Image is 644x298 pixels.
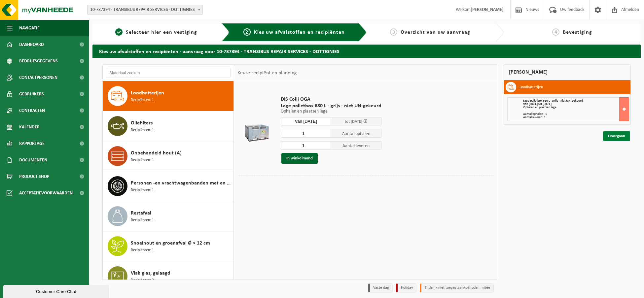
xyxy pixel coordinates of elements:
[19,135,45,152] span: Rapportage
[234,65,300,81] div: Keuze recipiënt en planning
[420,283,494,292] li: Tijdelijk niet toegestaan/période limitée
[131,269,170,277] span: Vlak glas, gelaagd
[523,99,583,103] span: Lage palletbox 680 L - grijs - niet UN-gekeurd
[87,5,203,15] span: 10-737394 - TRANSIBUS REPAIR SERVICES - DOTTIGNIES
[96,28,216,36] a: 1Selecteer hier een vestiging
[331,141,381,150] span: Aantal leveren
[401,30,470,35] span: Overzicht van uw aanvraag
[19,20,40,36] span: Navigatie
[131,119,153,127] span: Oliefilters
[523,102,552,106] strong: Van [DATE] tot [DATE]
[131,209,151,217] span: Restafval
[131,277,154,283] span: Recipiënten: 2
[19,86,44,102] span: Gebruikers
[131,97,154,103] span: Recipiënten: 1
[103,141,234,171] button: Onbehandeld hout (A) Recipiënten: 1
[331,129,381,138] span: Aantal ophalen
[19,168,49,185] span: Product Shop
[19,152,47,168] span: Documenten
[103,111,234,141] button: Oliefilters Recipiënten: 1
[103,261,234,291] button: Vlak glas, gelaagd Recipiënten: 2
[103,201,234,231] button: Restafval Recipiënten: 1
[523,113,629,116] div: Aantal ophalen : 1
[19,119,40,135] span: Kalender
[243,28,251,36] span: 2
[103,231,234,261] button: Snoeihout en groenafval Ø < 12 cm Recipiënten: 1
[552,28,559,36] span: 4
[106,68,231,78] input: Materiaal zoeken
[131,149,182,157] span: Onbehandeld hout (A)
[19,69,57,86] span: Contactpersonen
[368,283,393,292] li: Vaste dag
[103,81,234,111] button: Loodbatterijen Recipiënten: 1
[504,64,631,80] div: [PERSON_NAME]
[390,28,397,36] span: 3
[281,153,318,164] button: In winkelmand
[523,106,629,109] div: Ophalen en plaatsen lege
[471,7,504,12] strong: [PERSON_NAME]
[19,102,45,119] span: Contracten
[131,89,164,97] span: Loodbatterijen
[19,53,58,69] span: Bedrijfsgegevens
[131,157,154,163] span: Recipiënten: 1
[3,283,110,298] iframe: chat widget
[131,247,154,253] span: Recipiënten: 1
[281,103,381,109] span: Lage palletbox 680 L - grijs - niet UN-gekeurd
[131,187,154,193] span: Recipiënten: 1
[19,36,44,53] span: Dashboard
[19,185,73,201] span: Acceptatievoorwaarden
[345,119,362,124] span: tot [DATE]
[523,116,629,119] div: Aantal leveren: 1
[281,109,381,114] p: Ophalen en plaatsen lege
[519,82,543,92] h3: Loodbatterijen
[131,239,210,247] span: Snoeihout en groenafval Ø < 12 cm
[131,217,154,223] span: Recipiënten: 1
[131,179,232,187] span: Personen -en vrachtwagenbanden met en zonder velg
[126,30,197,35] span: Selecteer hier een vestiging
[603,131,630,141] a: Doorgaan
[92,45,641,57] h2: Kies uw afvalstoffen en recipiënten - aanvraag voor 10-737394 - TRANSIBUS REPAIR SERVICES - DOTTI...
[281,117,331,125] input: Selecteer datum
[88,5,202,15] span: 10-737394 - TRANSIBUS REPAIR SERVICES - DOTTIGNIES
[396,283,416,292] li: Holiday
[254,30,345,35] span: Kies uw afvalstoffen en recipiënten
[115,28,123,36] span: 1
[103,171,234,201] button: Personen -en vrachtwagenbanden met en zonder velg Recipiënten: 1
[281,96,381,103] span: DIS Colli OGA
[563,30,592,35] span: Bevestiging
[131,127,154,133] span: Recipiënten: 1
